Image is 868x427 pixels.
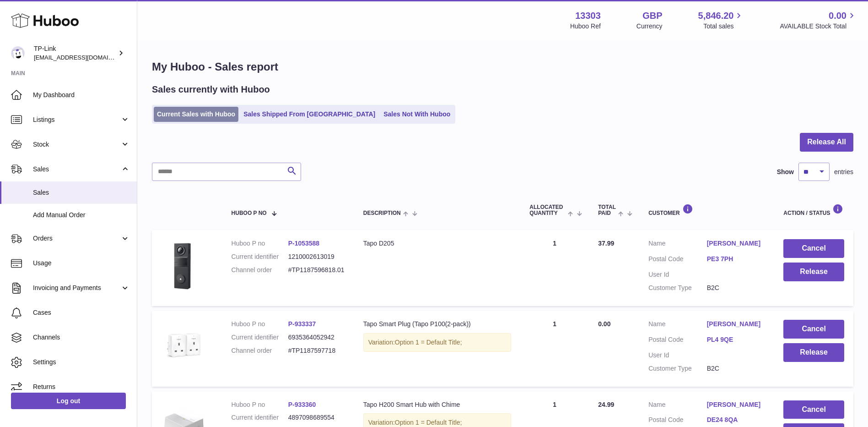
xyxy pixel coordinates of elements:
a: [PERSON_NAME] [707,400,766,409]
img: 1753872892.jpg [161,239,207,293]
div: Action / Status [783,204,844,216]
strong: GBP [642,10,662,22]
span: Listings [33,115,120,124]
a: [PERSON_NAME] [707,239,766,248]
span: Orders [33,234,120,243]
dd: B2C [707,284,766,292]
span: 37.99 [598,240,614,247]
div: Huboo Ref [570,22,601,31]
img: gaby.chen@tp-link.com [11,46,25,60]
a: Sales Not With Huboo [380,107,453,122]
span: 5,846.20 [698,10,734,22]
span: Invoicing and Payments [33,284,120,292]
dt: Customer Type [648,364,707,373]
dt: Huboo P no [232,320,288,328]
dd: #TP1187597718 [288,346,345,355]
button: Cancel [783,239,844,258]
span: Returns [33,383,130,391]
dt: Channel order [232,346,288,355]
span: 0.00 [598,320,610,328]
dt: Huboo P no [232,400,288,409]
a: 0.00 AVAILABLE Stock Total [780,10,857,31]
span: 24.99 [598,401,614,408]
dt: Postal Code [648,335,707,346]
button: Release All [800,133,853,152]
strong: 13303 [575,10,601,22]
dd: #TP1187596818.01 [288,266,345,274]
span: Cases [33,308,130,317]
dt: Current identifier [232,252,288,261]
span: Option 1 = Default Title; [395,419,462,426]
div: Currency [636,22,663,31]
button: Cancel [783,320,844,339]
button: Release [783,343,844,362]
span: Option 1 = Default Title; [395,339,462,346]
a: 5,846.20 Total sales [698,10,744,31]
dt: Postal Code [648,255,707,266]
span: Sales [33,188,130,197]
div: Variation: [363,333,512,352]
a: P-933360 [288,401,316,408]
label: Show [777,168,794,176]
td: 1 [520,230,589,306]
a: DE24 8QA [707,416,766,424]
dt: Channel order [232,266,288,274]
dd: 1210002613019 [288,252,345,261]
dd: 4897098689554 [288,413,345,422]
dt: Name [648,400,707,411]
a: Sales Shipped From [GEOGRAPHIC_DATA] [240,107,378,122]
span: AVAILABLE Stock Total [780,22,857,31]
dt: Customer Type [648,284,707,292]
dt: Name [648,320,707,331]
span: Add Manual Order [33,211,130,219]
span: Channels [33,333,130,342]
a: P-933337 [288,320,316,328]
dt: Name [648,239,707,250]
img: Tapo_P100_2pack_1000-1000px__UK__large_1587883115088x_fa54861f-8efc-4898-a8e6-7436161c49a6.jpg [161,320,207,366]
span: 0.00 [829,10,846,22]
button: Release [783,263,844,281]
span: Total sales [703,22,744,31]
dt: User Id [648,270,707,279]
a: Current Sales with Huboo [154,107,238,122]
div: Tapo Smart Plug (Tapo P100(2-pack)) [363,320,512,328]
a: PE3 7PH [707,255,766,263]
span: Stock [33,140,120,149]
h2: Sales currently with Huboo [152,83,270,96]
div: Customer [648,204,765,216]
dt: Huboo P no [232,239,288,248]
button: Cancel [783,400,844,419]
span: Huboo P no [232,210,267,216]
span: ALLOCATED Quantity [529,204,565,216]
h1: My Huboo - Sales report [152,60,853,74]
span: [EMAIL_ADDRESS][DOMAIN_NAME] [34,54,135,61]
span: Sales [33,165,120,174]
span: My Dashboard [33,91,130,99]
dt: Current identifier [232,413,288,422]
dd: B2C [707,364,766,373]
a: P-1053588 [288,240,320,247]
div: Tapo D205 [363,239,512,248]
span: Total paid [598,204,616,216]
div: TP-Link [34,44,116,62]
span: Usage [33,259,130,268]
td: 1 [520,311,589,387]
a: Log out [11,393,126,409]
a: PL4 9QE [707,335,766,344]
span: Description [363,210,401,216]
dt: Current identifier [232,333,288,342]
span: entries [834,168,853,176]
dd: 6935364052942 [288,333,345,342]
dt: User Id [648,351,707,360]
dt: Postal Code [648,416,707,427]
span: Settings [33,358,130,367]
div: Tapo H200 Smart Hub with Chime [363,400,512,409]
a: [PERSON_NAME] [707,320,766,328]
